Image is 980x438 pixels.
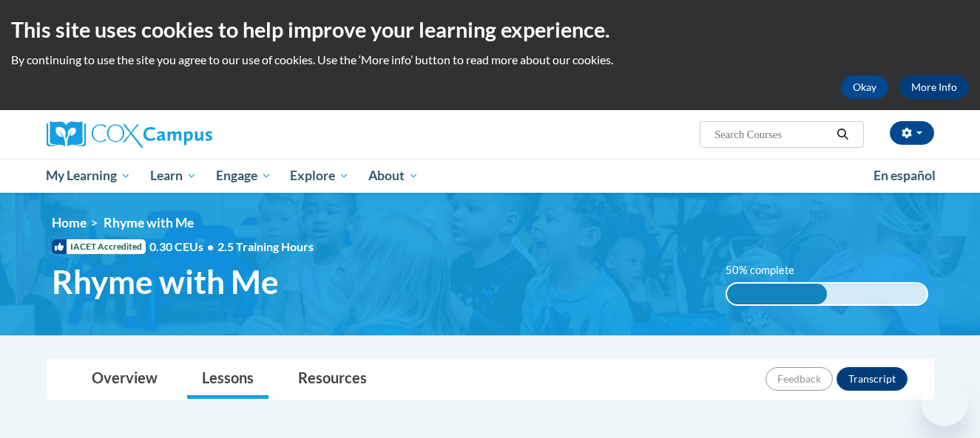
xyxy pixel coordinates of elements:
[890,121,934,145] button: Account Settings
[52,262,279,301] span: Rhyme with Me
[207,239,214,253] span: •
[713,126,831,143] input: Search Courses
[187,360,268,399] a: Lessons
[104,215,194,230] span: Rhyme with Me
[141,159,206,193] a: Learn
[77,360,172,399] a: Overview
[149,239,217,255] span: 0.30 CEUs
[280,159,359,193] a: Explore
[841,75,888,99] button: Okay
[24,159,956,193] div: Main menu
[359,159,428,193] a: About
[52,215,87,230] a: Home
[921,379,968,426] iframe: Button to launch messaging window
[46,167,131,185] span: My Learning
[727,284,827,304] div: 50% complete
[37,159,141,193] a: My Learning
[290,167,349,185] span: Explore
[368,167,419,185] span: About
[52,239,146,254] span: IACET Accredited
[873,168,936,183] span: En español
[831,126,854,143] button: Search
[11,52,969,68] p: By continuing to use the site you agree to our use of cookies. Use the ‘More info’ button to read...
[47,121,212,148] img: Cox Campus
[217,239,314,253] span: 2.5 Training Hours
[47,121,328,148] a: Cox Campus
[216,167,271,185] span: Engage
[283,360,382,399] a: Resources
[150,167,197,185] span: Learn
[864,160,945,191] a: En español
[11,15,969,44] h2: This site uses cookies to help improve your learning experience.
[837,367,908,391] button: Transcript
[899,75,969,99] a: More Info
[726,262,811,278] label: 50% complete
[766,367,833,391] button: Feedback
[206,159,281,193] a: Engage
